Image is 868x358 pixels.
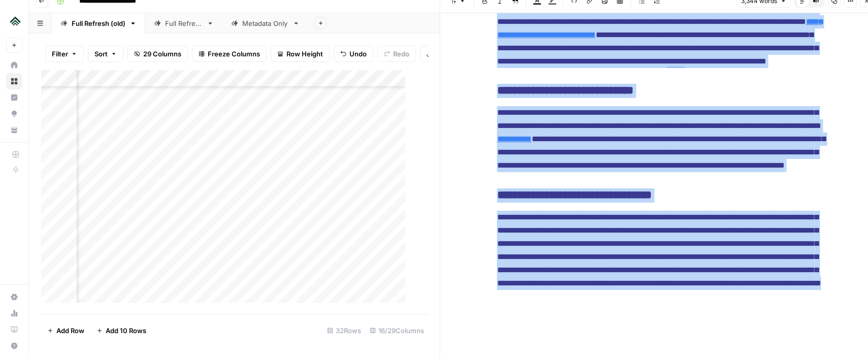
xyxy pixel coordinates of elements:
span: Redo [393,49,409,59]
span: Sort [94,49,108,59]
a: Opportunities [6,106,22,122]
a: Metadata Only [222,13,308,34]
span: Filter [52,49,68,59]
button: Row Height [271,46,330,62]
button: Sort [88,46,123,62]
button: Filter [45,46,84,62]
button: 29 Columns [127,46,188,62]
button: Redo [377,46,416,62]
div: 16/29 Columns [366,322,429,339]
button: Undo [334,46,373,62]
button: Add 10 Rows [90,322,152,339]
span: Row Height [286,49,323,59]
span: Add Row [56,326,84,336]
a: Insights [6,89,22,106]
span: Add 10 Rows [106,326,146,336]
button: Add Row [41,322,90,339]
a: Settings [6,289,22,305]
a: Your Data [6,122,22,138]
a: Usage [6,305,22,321]
a: Browse [6,73,22,89]
button: Help + Support [6,338,22,354]
span: Undo [349,49,367,59]
button: Freeze Columns [192,46,267,62]
a: Learning Hub [6,321,22,338]
a: Full Refresh [145,13,222,34]
div: Full Refresh (old) [72,18,125,28]
a: Home [6,57,22,73]
div: 32 Rows [323,322,366,339]
button: Workspace: Uplisting [6,8,22,34]
img: Uplisting Logo [6,12,24,30]
span: Freeze Columns [208,49,260,59]
div: Full Refresh [165,18,203,28]
a: Full Refresh (old) [52,13,145,34]
span: 29 Columns [143,49,181,59]
div: Metadata Only [242,18,288,28]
